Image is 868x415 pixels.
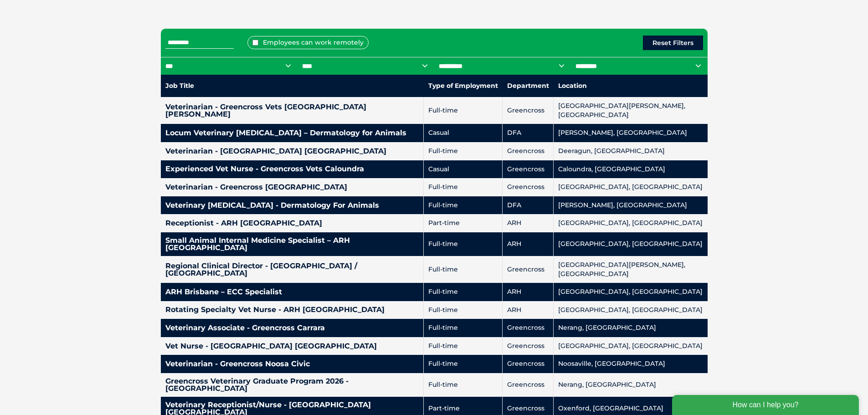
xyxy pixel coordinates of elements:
[165,129,419,137] h4: Locum Veterinary [MEDICAL_DATA] – Dermatology for Animals
[554,196,708,215] td: [PERSON_NAME], [GEOGRAPHIC_DATA]
[503,214,554,232] td: ARH
[424,319,503,337] td: Full-time
[165,324,419,332] h4: Veterinary Associate - Greencross Carrara
[554,301,708,319] td: [GEOGRAPHIC_DATA], [GEOGRAPHIC_DATA]
[165,220,419,227] h4: Receptionist - ARH [GEOGRAPHIC_DATA]
[247,36,369,49] label: Employees can work remotely
[643,36,703,50] button: Reset Filters
[165,360,419,368] h4: Veterinarian - Greencross Noosa Civic
[850,41,859,51] button: Search
[252,40,258,46] input: Employees can work remotely
[554,283,708,301] td: [GEOGRAPHIC_DATA], [GEOGRAPHIC_DATA]
[503,160,554,179] td: Greencross
[554,97,708,124] td: [GEOGRAPHIC_DATA][PERSON_NAME], [GEOGRAPHIC_DATA]
[558,82,587,90] nobr: Location
[165,148,419,155] h4: Veterinarian - [GEOGRAPHIC_DATA] [GEOGRAPHIC_DATA]
[165,262,419,277] h4: Regional Clinical Director - [GEOGRAPHIC_DATA] / [GEOGRAPHIC_DATA]
[503,124,554,142] td: DFA
[507,82,549,90] nobr: Department
[424,283,503,301] td: Full-time
[165,82,194,90] nobr: Job Title
[503,142,554,160] td: Greencross
[165,103,419,118] h4: Veterinarian - Greencross Vets [GEOGRAPHIC_DATA][PERSON_NAME]
[424,256,503,283] td: Full-time
[424,196,503,215] td: Full-time
[165,378,419,392] h4: Greencross Veterinary Graduate Program 2026 - [GEOGRAPHIC_DATA]
[503,337,554,355] td: Greencross
[554,319,708,337] td: Nerang, [GEOGRAPHIC_DATA]
[503,319,554,337] td: Greencross
[165,306,419,313] h4: Rotating Specialty Vet Nurse - ARH [GEOGRAPHIC_DATA]
[165,288,419,296] h4: ARH Brisbane – ECC Specialist
[424,214,503,232] td: Part-time
[424,337,503,355] td: Full-time
[424,373,503,397] td: Full-time
[554,124,708,142] td: [PERSON_NAME], [GEOGRAPHIC_DATA]
[554,355,708,373] td: Noosaville, [GEOGRAPHIC_DATA]
[424,178,503,196] td: Full-time
[554,256,708,283] td: [GEOGRAPHIC_DATA][PERSON_NAME], [GEOGRAPHIC_DATA]
[165,165,419,173] h4: Experienced Vet Nurse - Greencross Vets Caloundra
[424,160,503,179] td: Casual
[503,97,554,124] td: Greencross
[165,343,419,350] h4: Vet Nurse - [GEOGRAPHIC_DATA] [GEOGRAPHIC_DATA]
[554,373,708,397] td: Nerang, [GEOGRAPHIC_DATA]
[503,196,554,215] td: DFA
[503,283,554,301] td: ARH
[165,184,419,191] h4: Veterinarian - Greencross [GEOGRAPHIC_DATA]
[424,124,503,142] td: Casual
[503,256,554,283] td: Greencross
[554,337,708,355] td: [GEOGRAPHIC_DATA], [GEOGRAPHIC_DATA]
[424,355,503,373] td: Full-time
[503,355,554,373] td: Greencross
[428,82,498,90] nobr: Type of Employment
[424,232,503,256] td: Full-time
[424,142,503,160] td: Full-time
[503,178,554,196] td: Greencross
[503,373,554,397] td: Greencross
[554,142,708,160] td: Deeragun, [GEOGRAPHIC_DATA]
[554,214,708,232] td: [GEOGRAPHIC_DATA], [GEOGRAPHIC_DATA]
[424,97,503,124] td: Full-time
[424,301,503,319] td: Full-time
[554,178,708,196] td: [GEOGRAPHIC_DATA], [GEOGRAPHIC_DATA]
[554,232,708,256] td: [GEOGRAPHIC_DATA], [GEOGRAPHIC_DATA]
[503,232,554,256] td: ARH
[5,5,192,26] div: How can I help you?
[165,202,419,209] h4: Veterinary [MEDICAL_DATA] - Dermatology For Animals
[503,301,554,319] td: ARH
[165,237,419,251] h4: Small Animal Internal Medicine Specialist – ARH [GEOGRAPHIC_DATA]
[554,160,708,179] td: Caloundra, [GEOGRAPHIC_DATA]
